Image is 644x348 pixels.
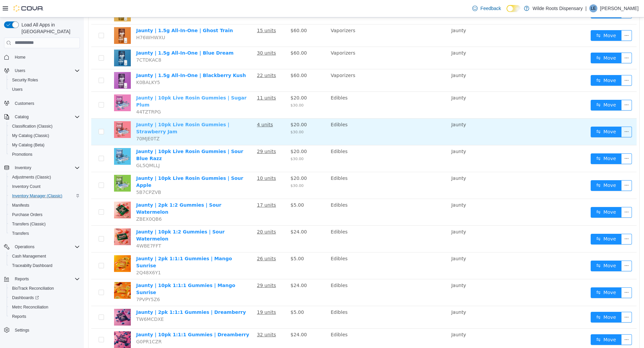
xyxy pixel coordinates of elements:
[537,82,548,93] button: icon: ellipsis
[244,155,365,182] td: Edibles
[12,99,80,107] span: Customers
[537,109,548,120] button: icon: ellipsis
[12,164,34,172] button: Inventory
[9,294,42,302] a: Dashboards
[9,312,80,321] span: Reports
[537,270,548,281] button: icon: ellipsis
[52,238,148,251] a: Jaunty | 2pk 1:1:1 Gummies | Mango Sunrise
[173,10,192,16] u: 15 units
[9,192,80,200] span: Inventory Manager (Classic)
[507,58,538,68] button: icon: swapMove
[9,76,80,84] span: Security Roles
[367,212,382,217] span: Jaunty
[19,21,80,35] span: Load All Apps in [GEOGRAPHIC_DATA]
[30,55,47,71] img: Jaunty | 1.5g All-In-One | Blackberry Kush hero shot
[9,132,80,140] span: My Catalog (Classic)
[12,254,46,259] span: Cash Management
[244,7,365,29] td: Vaporizers
[244,101,365,128] td: Edibles
[207,55,223,61] span: $60.00
[207,212,223,217] span: $24.00
[9,229,80,237] span: Transfers
[1,242,83,252] button: Operations
[1,163,83,172] button: Inventory
[507,109,538,120] button: icon: swapMove
[9,211,45,219] a: Purchase Orders
[9,201,32,209] a: Manifests
[173,55,192,61] u: 22 units
[12,221,46,227] span: Transfers (Classic)
[30,131,47,147] img: Jaunty | 10pk Live Rosin Gummies | Sour Blue Razz hero shot
[12,113,80,121] span: Catalog
[173,315,192,320] u: 32 units
[7,122,83,131] button: Classification (Classic)
[173,158,192,163] u: 10 units
[7,182,83,191] button: Inventory Count
[367,78,382,83] span: Jaunty
[12,77,38,83] span: Security Roles
[7,191,83,201] button: Inventory Manager (Classic)
[52,10,149,16] a: Jaunty | 1.5g All-In-One | Ghost Train
[207,238,220,244] span: $5.00
[9,150,35,158] a: Promotions
[537,317,548,328] button: icon: ellipsis
[244,262,365,289] td: Edibles
[173,131,192,137] u: 29 units
[30,10,47,26] img: Jaunty | 1.5g All-In-One | Ghost Train hero shot
[9,183,80,191] span: Inventory Count
[537,163,548,173] button: icon: ellipsis
[52,315,165,320] a: Jaunty | 10pk 1:1:1 Gummies | Dreamberry
[9,294,80,302] span: Dashboards
[12,263,52,268] span: Traceabilty Dashboard
[173,292,192,297] u: 19 units
[12,99,37,108] a: Customers
[52,265,151,278] a: Jaunty | 10pk 1:1:1 Gummies | Mango Sunrise
[12,203,29,208] span: Manifests
[9,173,80,181] span: Adjustments (Classic)
[52,226,77,231] span: 4WBE7FFT
[507,243,538,254] button: icon: swapMove
[537,58,548,68] button: icon: ellipsis
[9,76,41,84] a: Security Roles
[244,182,365,208] td: Edibles
[207,315,223,320] span: $24.00
[173,265,192,271] u: 29 units
[207,166,220,170] span: $30.00
[507,270,538,281] button: icon: swapMove
[367,55,382,61] span: Jaunty
[12,314,26,319] span: Reports
[52,33,150,38] a: Jaunty | 1.5g All-In-One | Blue Dream
[9,229,32,237] a: Transfers
[12,193,62,199] span: Inventory Manager (Classic)
[15,244,35,250] span: Operations
[52,199,78,204] span: ZBEX0QB6
[173,212,192,217] u: 20 units
[173,33,192,38] u: 30 units
[207,33,223,38] span: $60.00
[9,173,54,181] a: Adjustments (Classic)
[12,326,80,334] span: Settings
[12,67,80,75] span: Users
[207,158,223,163] span: $20.00
[9,220,80,228] span: Transfers (Classic)
[7,312,83,321] button: Reports
[7,131,83,140] button: My Catalog (Classic)
[507,317,538,328] button: icon: swapMove
[9,220,48,228] a: Transfers (Classic)
[207,131,223,137] span: $20.00
[9,262,55,270] a: Traceabilty Dashboard
[9,284,57,292] a: BioTrack Reconciliation
[244,208,365,235] td: Edibles
[244,311,365,334] td: Edibles
[52,158,159,170] a: Jaunty | 10pk Live Rosin Gummies | Sour Apple
[30,211,47,228] img: Jaunty | 10pk 1:2 Gummies | Sour Watermelon hero shot
[1,98,83,108] button: Customers
[52,131,159,144] a: Jaunty | 10pk Live Rosin Gummies | Sour Blue Razz
[244,74,365,101] td: Edibles
[9,150,80,158] span: Promotions
[52,17,81,23] span: H76WHWXU
[537,243,548,254] button: icon: ellipsis
[7,85,83,94] button: Users
[12,124,53,129] span: Classification (Classic)
[367,185,382,190] span: Jaunty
